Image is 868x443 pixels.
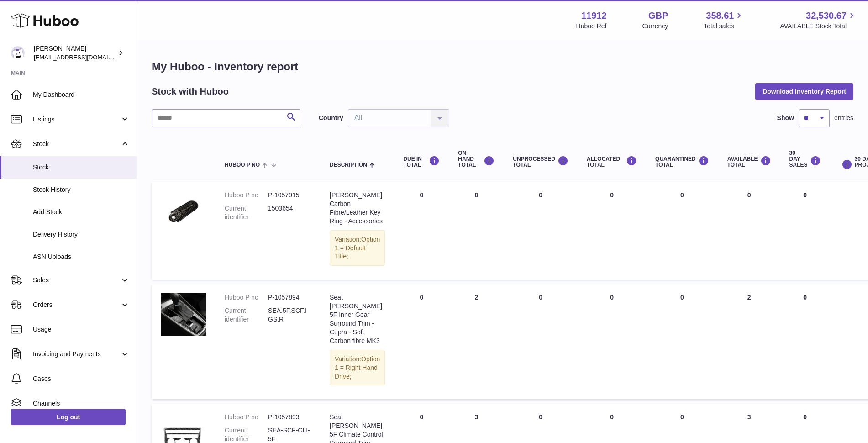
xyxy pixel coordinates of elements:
span: Stock [33,163,130,172]
dd: P-1057893 [268,413,311,422]
dt: Huboo P no [225,413,268,422]
dd: 1503654 [268,204,311,221]
div: DUE IN TOTAL [403,156,440,168]
td: 0 [504,284,578,399]
span: Total sales [704,22,744,31]
h1: My Huboo - Inventory report [152,59,853,74]
td: 0 [578,284,646,399]
td: 2 [449,284,504,399]
span: Invoicing and Payments [33,350,120,359]
dd: P-1057915 [268,191,311,200]
span: 358.61 [706,10,734,22]
div: ALLOCATED Total [587,156,637,168]
label: Show [777,114,794,122]
td: 0 [780,284,830,399]
dt: Huboo P no [225,293,268,302]
label: Country [319,114,343,122]
div: [PERSON_NAME] [34,44,116,62]
img: product image [161,293,206,335]
a: Log out [11,409,126,425]
span: Sales [33,276,120,285]
div: Currency [642,22,668,31]
img: info@carbonmyride.com [11,46,25,60]
span: Listings [33,115,120,124]
button: Download Inventory Report [755,83,853,100]
strong: 11912 [581,10,607,22]
span: Option 1 = Default Title; [335,236,380,260]
td: 2 [718,284,780,399]
div: Variation: [330,230,385,266]
dt: Huboo P no [225,191,268,200]
span: Huboo P no [225,162,260,168]
td: 0 [394,182,449,280]
div: ON HAND Total [458,150,494,169]
span: Cases [33,374,130,383]
td: 0 [780,182,830,280]
td: 0 [504,182,578,280]
span: Stock History [33,185,130,194]
div: Huboo Ref [576,22,607,31]
span: Delivery History [33,230,130,239]
span: My Dashboard [33,90,130,99]
span: 0 [680,294,684,301]
a: 32,530.67 AVAILABLE Stock Total [780,10,857,31]
div: Variation: [330,350,385,386]
div: QUARANTINED Total [655,156,709,168]
span: Orders [33,301,120,309]
td: 0 [394,284,449,399]
span: Usage [33,325,130,334]
div: Seat [PERSON_NAME] 5F Inner Gear Surround Trim - Cupra - Soft Carbon fibre MK3 [330,293,385,345]
strong: GBP [648,10,668,22]
span: 32,530.67 [806,10,847,22]
span: 0 [680,191,684,199]
td: 0 [578,182,646,280]
div: UNPROCESSED Total [513,156,568,168]
dd: SEA.5F.SCF.IGS.R [268,306,311,324]
span: entries [834,114,853,122]
span: AVAILABLE Stock Total [780,22,857,31]
h2: Stock with Huboo [152,85,229,98]
span: Stock [33,140,120,148]
td: 0 [449,182,504,280]
span: [EMAIL_ADDRESS][DOMAIN_NAME] [34,53,134,61]
dd: P-1057894 [268,293,311,302]
span: Description [330,162,367,168]
td: 0 [718,182,780,280]
div: [PERSON_NAME] Carbon Fibre/Leather Key Ring - Accessories [330,191,385,226]
span: ASN Uploads [33,253,130,261]
span: Channels [33,399,130,408]
dt: Current identifier [225,204,268,221]
a: 358.61 Total sales [704,10,744,31]
img: product image [161,191,206,232]
span: Add Stock [33,208,130,216]
div: 30 DAY SALES [789,150,821,169]
span: 0 [680,413,684,421]
span: Option 1 = Right Hand Drive; [335,355,380,380]
div: AVAILABLE Total [727,156,771,168]
dt: Current identifier [225,306,268,324]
